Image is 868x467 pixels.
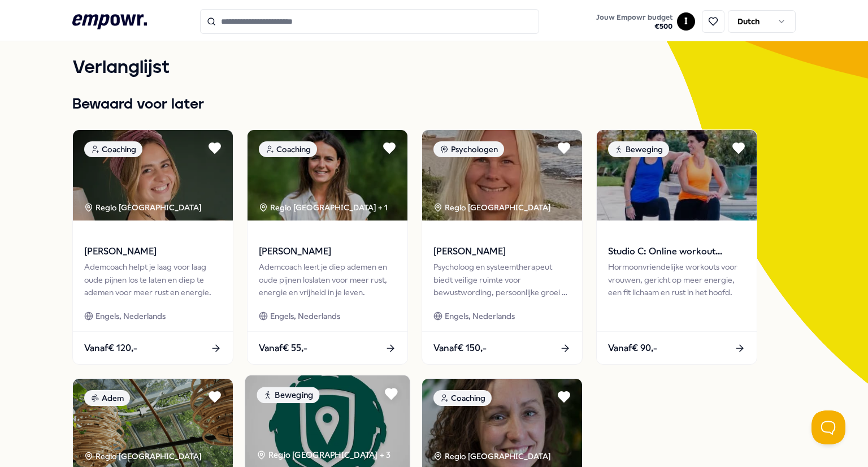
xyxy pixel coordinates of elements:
img: package image [597,130,757,220]
span: Vanaf € 120,- [84,341,137,356]
div: Regio [GEOGRAPHIC_DATA] + 3 [257,449,390,462]
a: package imageBewegingStudio C: Online workout programmaHormoonvriendelijke workouts voor vrouwen,... [596,129,757,365]
a: package imagePsychologenRegio [GEOGRAPHIC_DATA] [PERSON_NAME]Psycholoog en systeemtherapeut biedt... [422,129,583,365]
span: Vanaf € 150,- [433,341,487,356]
div: Psycholoog en systeemtherapeut biedt veilige ruimte voor bewustwording, persoonlijke groei en men... [433,261,571,299]
div: Regio [GEOGRAPHIC_DATA] [433,450,553,462]
div: Psychologen [433,141,504,157]
button: Jouw Empowr budget€500 [594,11,675,33]
a: package imageCoachingRegio [GEOGRAPHIC_DATA] + 1[PERSON_NAME]Ademcoach leert je diep ademen en ou... [247,129,408,365]
iframe: Help Scout Beacon - Open [811,410,845,444]
div: Adem [84,390,130,406]
a: package imageCoachingRegio [GEOGRAPHIC_DATA] [PERSON_NAME]Ademcoach helpt je laag voor laag oude ... [72,129,233,365]
img: package image [248,130,407,220]
div: Coaching [433,390,492,406]
div: Beweging [608,141,669,157]
div: Ademcoach helpt je laag voor laag oude pijnen los te laten en diep te ademen voor meer rust en en... [84,261,222,299]
div: Regio [GEOGRAPHIC_DATA] + 1 [259,201,388,214]
span: Studio C: Online workout programma [608,244,745,259]
button: I [677,12,695,31]
div: Coaching [259,141,317,157]
img: package image [422,130,582,220]
a: Jouw Empowr budget€500 [592,10,677,33]
div: Regio [GEOGRAPHIC_DATA] [84,450,203,462]
h1: Verlanglijst [72,54,796,82]
span: [PERSON_NAME] [433,244,571,259]
div: Regio [GEOGRAPHIC_DATA] [433,201,553,214]
span: € 500 [596,22,672,31]
span: Vanaf € 55,- [259,341,307,356]
span: Jouw Empowr budget [596,13,672,22]
div: Beweging [257,387,319,404]
div: Coaching [84,141,142,157]
input: Search for products, categories or subcategories [200,9,539,34]
div: Ademcoach leert je diep ademen en oude pijnen loslaten voor meer rust, energie en vrijheid in je ... [259,261,396,299]
span: Engels, Nederlands [270,310,340,322]
span: Vanaf € 90,- [608,341,657,356]
h1: Bewaard voor later [72,93,796,116]
img: package image [73,130,233,220]
div: Hormoonvriendelijke workouts voor vrouwen, gericht op meer energie, een fit lichaam en rust in he... [608,261,745,299]
span: [PERSON_NAME] [84,244,222,259]
span: [PERSON_NAME] [259,244,396,259]
span: Engels, Nederlands [96,310,166,322]
span: Engels, Nederlands [445,310,515,322]
div: Regio [GEOGRAPHIC_DATA] [84,201,203,214]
